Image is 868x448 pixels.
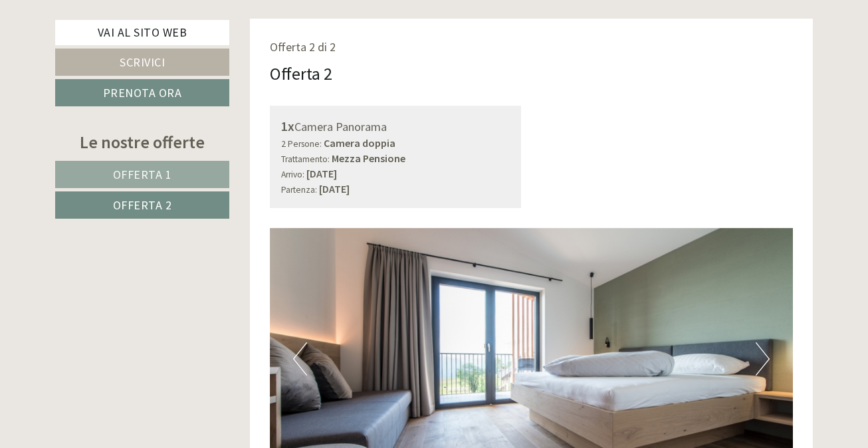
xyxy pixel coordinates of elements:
a: Scrivici [55,49,229,76]
small: Partenza: [281,184,317,195]
b: 1x [281,118,294,134]
b: Mezza Pensione [332,152,405,165]
small: Arrivo: [281,169,304,180]
span: Offerta 2 [113,197,172,213]
button: Previous [293,342,307,376]
b: [DATE] [319,182,350,195]
small: 11:11 [20,64,195,74]
a: Prenota ora [55,79,229,106]
a: Vai al sito web [55,20,229,45]
div: Le nostre offerte [55,130,229,154]
span: Offerta 1 [113,167,172,182]
div: Buon giorno, come possiamo aiutarla? [10,36,202,76]
small: 2 Persone: [281,138,322,150]
button: Invia [454,346,524,374]
small: Trattamento: [281,154,330,165]
div: [DATE] [238,10,286,33]
div: Camera Panorama [281,117,510,136]
b: [DATE] [306,167,337,180]
div: Offerta 2 [270,61,332,86]
div: Inso Sonnenheim [20,39,195,49]
b: Camera doppia [324,136,395,150]
span: Offerta 2 di 2 [270,39,336,55]
button: Next [756,342,770,376]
